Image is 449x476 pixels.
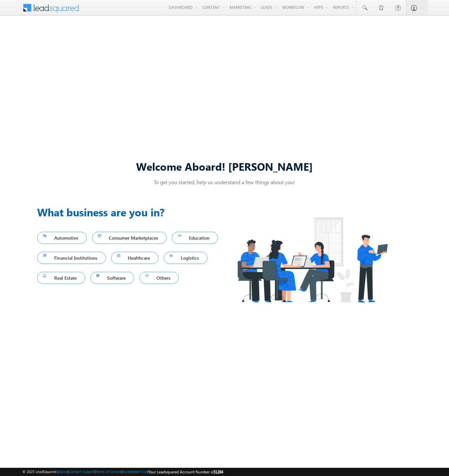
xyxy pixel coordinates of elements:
span: Education [178,233,212,242]
span: 51284 [213,469,223,474]
span: Financial Institutions [43,253,100,262]
span: Your Leadsquared Account Number is [148,469,223,474]
span: © 2025 LeadSquared | | | | | [22,469,223,475]
div: Welcome Aboard! [PERSON_NAME] [37,159,412,173]
a: Terms of Service [96,469,121,474]
h3: What business are you in? [37,204,225,220]
a: About [58,469,68,474]
span: Software [96,273,129,282]
p: To get you started, help us understand a few things about you! [37,179,412,185]
span: Automotive [43,233,81,242]
span: Healthcare [117,253,153,262]
img: Industry.png [225,204,400,315]
span: Consumer Marketplaces [98,233,161,242]
a: Acceptable Use [122,469,147,474]
span: Logistics [170,253,201,262]
span: Others [145,273,173,282]
a: Contact Support [69,469,95,474]
span: Real Estate [43,273,79,282]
